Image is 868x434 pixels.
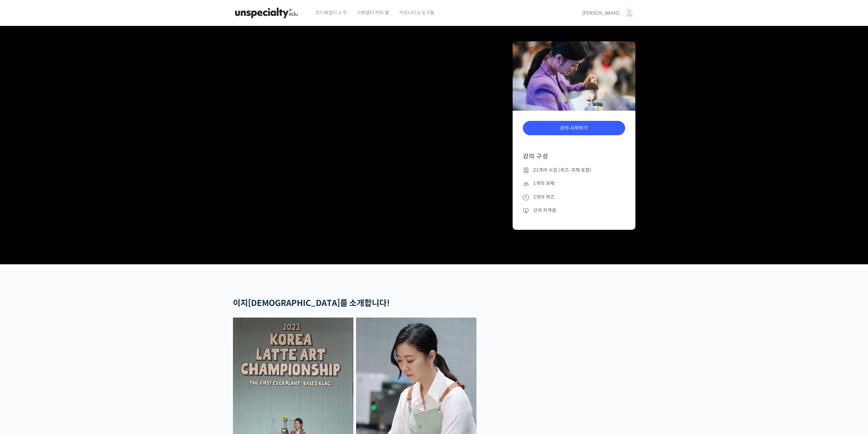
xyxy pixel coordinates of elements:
[523,193,625,201] li: 1개의 퀴즈
[523,121,625,136] a: 강의 시작하기
[523,166,625,174] li: 21개의 수업 (퀴즈, 과제 포함)
[523,180,625,188] li: 1개의 과제
[233,298,390,308] strong: 이지[DEMOGRAPHIC_DATA]를 소개합니다!
[582,10,620,16] span: [PERSON_NAME]
[523,152,625,166] h4: 강의 구성
[523,206,625,214] li: 강의 자격증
